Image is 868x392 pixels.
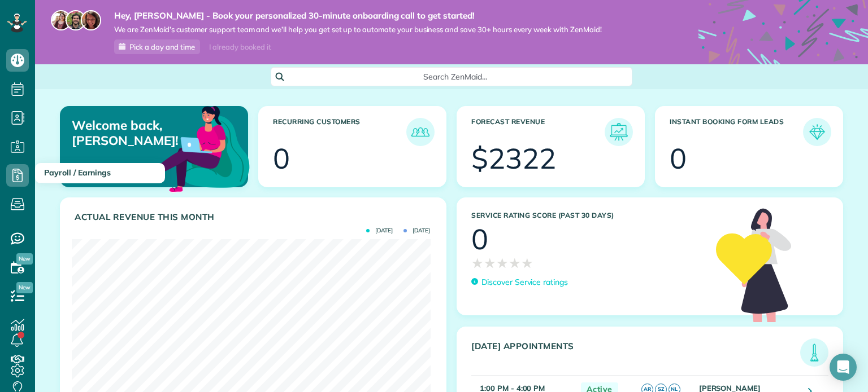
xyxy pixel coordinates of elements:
div: 0 [471,225,488,253]
div: 0 [670,144,687,173]
a: Pick a day and time [114,39,200,54]
div: Open Intercom Messenger [830,354,857,381]
span: New [16,282,33,293]
span: ★ [484,253,496,273]
span: [DATE] [403,228,430,234]
img: maria-72a9807cf96188c08ef61303f053569d2e2a8a1cde33d635c8a3ac13582a053d.jpg [51,10,71,30]
h3: Actual Revenue this month [75,212,435,222]
img: icon_todays_appointments-901f7ab196bb0bea1936b74009e4eb5ffbc2d2711fa7634e0d609ed5ef32b18b.png [803,341,826,364]
span: Pick a day and time [129,42,195,51]
img: jorge-587dff0eeaa6aab1f244e6dc62b8924c3b6ad411094392a53c71c6c4a576187d.jpg [66,10,86,30]
a: Discover Service ratings [471,276,568,288]
h3: Recurring Customers [273,118,406,146]
span: We are ZenMaid’s customer support team and we’ll help you get set up to automate your business an... [114,25,602,34]
img: dashboard_welcome-42a62b7d889689a78055ac9021e634bf52bae3f8056760290aed330b23ab8690.png [142,93,252,202]
span: New [16,253,33,265]
img: icon_form_leads-04211a6a04a5b2264e4ee56bc0799ec3eb69b7e499cbb523a139df1d13a81ae0.png [806,121,828,143]
div: I already booked it [202,40,277,54]
img: michelle-19f622bdf1676172e81f8f8fba1fb50e276960ebfe0243fe18214015130c80e4.jpg [81,10,101,30]
span: [DATE] [366,228,393,234]
span: ★ [509,253,521,273]
p: Welcome back, [PERSON_NAME]! [72,118,187,148]
img: icon_forecast_revenue-8c13a41c7ed35a8dcfafea3cbb826a0462acb37728057bba2d056411b612bbbe.png [607,121,630,143]
span: Payroll / Earnings [44,168,111,178]
div: 0 [273,144,290,173]
h3: Forecast Revenue [471,118,605,146]
span: ★ [496,253,509,273]
p: Discover Service ratings [481,276,568,288]
h3: Instant Booking Form Leads [670,118,803,146]
img: icon_recurring_customers-cf858462ba22bcd05b5a5880d41d6543d210077de5bb9ebc9590e49fd87d84ed.png [409,121,432,143]
span: ★ [521,253,533,273]
h3: [DATE] Appointments [471,341,800,367]
div: $2322 [471,144,556,173]
span: ★ [471,253,484,273]
strong: Hey, [PERSON_NAME] - Book your personalized 30-minute onboarding call to get started! [114,10,602,21]
h3: Service Rating score (past 30 days) [471,212,705,219]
